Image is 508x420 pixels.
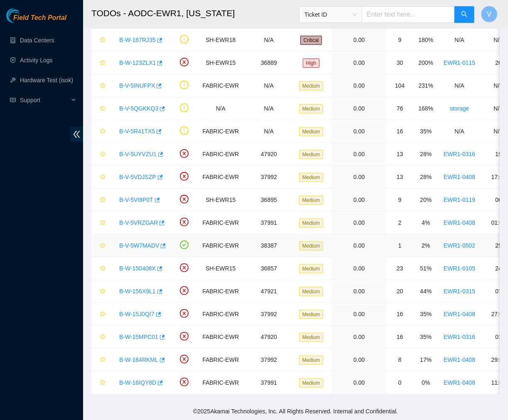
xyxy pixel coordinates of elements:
td: 47921 [243,280,294,303]
span: search [461,11,468,19]
a: B-W-164RKML [119,356,158,363]
span: Medium [299,127,324,136]
button: star [96,216,106,229]
a: EWR1-0105 [444,265,475,272]
td: 0.00 [331,143,387,166]
td: N/A [439,74,480,97]
a: Data Centers [20,37,54,44]
span: Medium [299,150,324,159]
td: FABRIC-EWR [198,326,243,349]
a: EWR1-0502 [444,242,475,249]
td: N/A [439,29,480,52]
td: 0 [387,371,413,394]
span: Medium [299,310,324,319]
button: star [96,353,106,366]
button: star [96,79,106,92]
td: FABRIC-EWR [198,166,243,189]
td: 0.00 [331,166,387,189]
td: 51% [413,257,439,280]
span: Field Tech Portal [13,14,66,22]
td: 200% [413,52,439,74]
td: 168% [413,97,439,120]
td: 8 [387,349,413,371]
td: 104 [387,74,413,97]
td: 0.00 [331,303,387,326]
td: 0.00 [331,97,387,120]
span: Critical [300,36,322,45]
a: B-V-5QGKKQ3 [119,105,158,112]
td: 47920 [243,326,294,349]
a: B-V-5INUFPX [119,82,155,89]
button: star [96,147,106,161]
a: EWR1-0119 [444,196,475,203]
td: 47920 [243,143,294,166]
td: SH-EWR15 [198,257,243,280]
td: 16 [387,326,413,349]
a: EWR1-0408 [444,311,475,317]
td: N/A [243,97,294,120]
a: B-V-5UYVZU1 [119,151,157,157]
td: N/A [243,29,294,52]
span: star [100,83,106,89]
td: 37992 [243,303,294,326]
a: Activity Logs [20,57,53,64]
span: exclamation-circle [180,81,189,89]
td: 76 [387,97,413,120]
span: close-circle [180,149,189,158]
span: close-circle [180,332,189,341]
td: 44% [413,280,439,303]
td: 35% [413,326,439,349]
a: EWR1-0316 [444,151,475,157]
span: read [10,97,16,103]
span: close-circle [180,286,189,295]
td: SH-EWR15 [198,52,243,74]
td: 0.00 [331,257,387,280]
button: V [481,6,498,22]
td: 0.00 [331,349,387,371]
td: 4% [413,211,439,234]
a: B-W-15MPC01 [119,334,158,340]
td: 0.00 [331,52,387,74]
a: B-V-5VDJSZP [119,174,156,180]
a: B-W-156X9L1 [119,288,156,295]
td: 0.00 [331,371,387,394]
input: Enter text here... [362,6,455,23]
td: 37991 [243,211,294,234]
span: Medium [299,378,324,388]
span: exclamation-circle [180,126,189,135]
span: close-circle [180,58,189,66]
button: star [96,285,106,298]
span: star [100,243,106,249]
td: 1 [387,234,413,257]
td: FABRIC-EWR [198,303,243,326]
a: B-V-5W7MADV [119,242,159,249]
td: 180% [413,29,439,52]
td: 13 [387,143,413,166]
button: star [96,239,106,252]
td: 16 [387,120,413,143]
span: close-circle [180,309,189,318]
span: star [100,128,106,135]
span: close-circle [180,172,189,181]
span: star [100,357,106,364]
span: star [100,60,106,66]
td: SH-EWR18 [198,29,243,52]
span: double-left [70,127,83,142]
span: star [100,174,106,181]
a: Hardware Test (isok) [20,77,73,84]
a: EWR1-0408 [444,219,475,226]
td: 38387 [243,234,294,257]
img: Akamai Technologies [6,8,42,23]
a: B-W-123ZLX1 [119,59,156,66]
span: Medium [299,287,324,296]
span: close-circle [180,263,189,272]
td: 35% [413,303,439,326]
span: High [303,59,320,68]
span: V [487,9,492,20]
td: 28% [413,143,439,166]
span: Medium [299,264,324,273]
td: 9 [387,189,413,211]
span: close-circle [180,355,189,364]
span: star [100,151,106,158]
a: B-W-15J0QI7 [119,311,155,317]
